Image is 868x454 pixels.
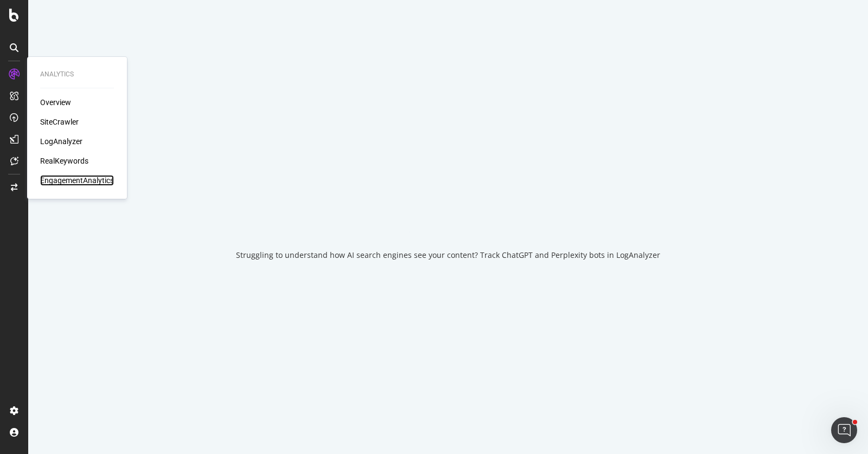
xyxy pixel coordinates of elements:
iframe: Intercom live chat [831,417,857,443]
div: Analytics [40,70,114,79]
div: animation [409,193,487,232]
a: RealKeywords [40,155,88,166]
div: Struggling to understand how AI search engines see your content? Track ChatGPT and Perplexity bot... [236,250,660,261]
a: Overview [40,97,71,108]
a: EngagementAnalytics [40,175,114,186]
a: LogAnalyzer [40,136,82,147]
a: SiteCrawler [40,116,79,127]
